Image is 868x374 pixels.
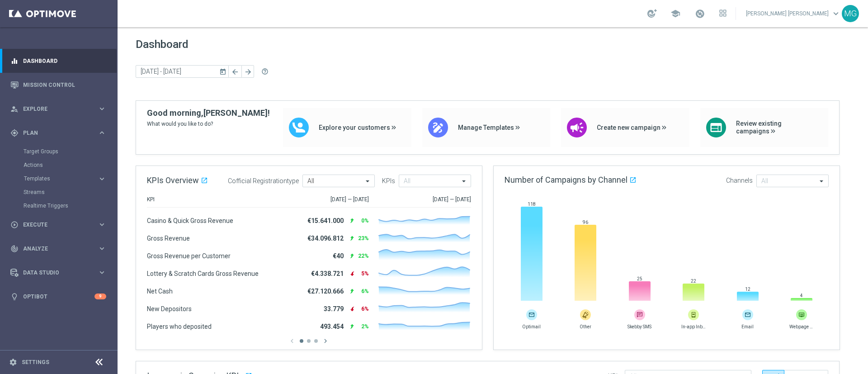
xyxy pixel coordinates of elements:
div: MG [842,5,859,22]
div: Actions [24,158,117,172]
button: play_circle_outline Execute keyboard_arrow_right [10,221,107,228]
a: Target Groups [24,148,94,155]
button: track_changes Analyze keyboard_arrow_right [10,245,107,252]
div: 9 [94,294,106,299]
div: Dashboard [10,49,106,73]
i: settings [9,358,17,366]
button: equalizer Dashboard [10,57,107,65]
a: Mission Control [23,73,106,97]
i: keyboard_arrow_right [98,104,106,113]
span: Explore [23,106,98,112]
button: Templates keyboard_arrow_right [24,175,107,182]
div: Execute [10,221,98,229]
div: Plan [10,129,98,137]
span: keyboard_arrow_down [831,9,841,19]
div: Realtime Triggers [24,199,117,213]
span: school [670,9,680,19]
a: [PERSON_NAME] [PERSON_NAME]keyboard_arrow_down [745,7,842,20]
i: keyboard_arrow_right [98,175,106,183]
span: Plan [23,130,98,136]
span: Analyze [23,246,98,251]
button: Data Studio keyboard_arrow_right [10,269,107,276]
i: keyboard_arrow_right [98,244,106,253]
i: gps_fixed [10,129,19,137]
button: Mission Control [10,81,107,89]
i: track_changes [10,245,19,253]
a: Realtime Triggers [24,202,94,209]
button: gps_fixed Plan keyboard_arrow_right [10,129,107,137]
i: lightbulb [10,293,19,301]
i: keyboard_arrow_right [98,220,106,229]
a: Streams [24,189,94,196]
i: keyboard_arrow_right [98,268,106,277]
div: Mission Control [10,73,106,97]
i: keyboard_arrow_right [98,128,106,137]
div: Templates [24,176,98,181]
span: Data Studio [23,270,98,275]
a: Optibot [23,284,94,308]
span: Templates [24,176,89,181]
button: person_search Explore keyboard_arrow_right [10,105,107,113]
i: equalizer [10,57,19,65]
i: play_circle_outline [10,221,19,229]
div: Templates [24,172,117,185]
div: Target Groups [24,145,117,158]
div: Analyze [10,245,98,253]
a: Dashboard [23,49,106,73]
div: Explore [10,105,98,113]
div: Data Studio [10,269,98,277]
a: Settings [22,360,49,365]
div: Optibot [10,284,106,308]
div: Streams [24,185,117,199]
button: lightbulb Optibot 9 [10,293,107,300]
span: Execute [23,222,98,227]
i: person_search [10,105,19,113]
a: Actions [24,161,94,169]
